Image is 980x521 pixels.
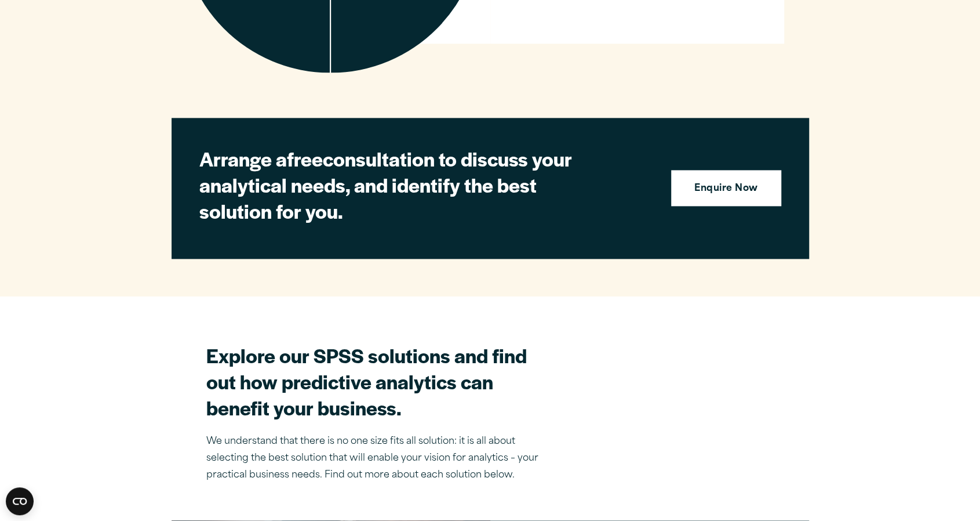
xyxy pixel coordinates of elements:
[694,182,757,197] strong: Enquire Now
[206,433,554,483] p: We understand that there is no one size fits all solution: it is all about selecting the best sol...
[206,342,554,421] h2: Explore our SPSS solutions and find out how predictive analytics can benefit your business.
[287,144,323,172] strong: free
[199,146,605,224] h2: Arrange a consultation to discuss your analytical needs, and identify the best solution for you.
[671,170,781,206] a: Enquire Now
[6,487,34,515] button: Open CMP widget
